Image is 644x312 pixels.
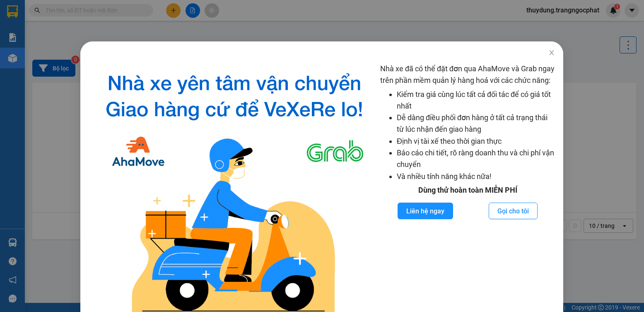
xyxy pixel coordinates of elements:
[489,203,538,219] button: Gọi cho tôi
[397,171,555,182] li: Và nhiều tính năng khác nữa!
[397,112,555,135] li: Dễ dàng điều phối đơn hàng ở tất cả trạng thái từ lúc nhận đến giao hàng
[407,206,445,216] span: Liên hệ ngay
[549,49,555,56] span: close
[397,89,555,112] li: Kiểm tra giá cùng lúc tất cả đối tác để có giá tốt nhất
[540,41,564,65] button: Close
[497,206,529,216] span: Gọi cho tôi
[380,184,555,196] div: Dùng thử hoàn toàn MIỄN PHÍ
[398,203,453,219] button: Liên hệ ngay
[397,147,555,171] li: Báo cáo chi tiết, rõ ràng doanh thu và chi phí vận chuyển
[397,135,555,147] li: Định vị tài xế theo thời gian thực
